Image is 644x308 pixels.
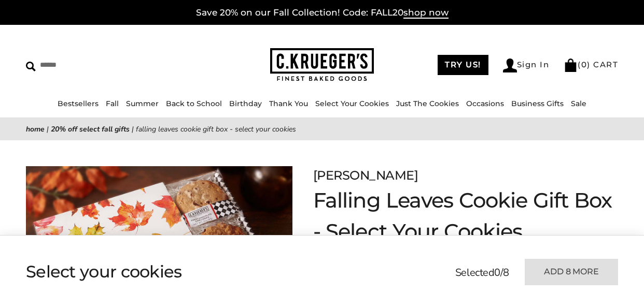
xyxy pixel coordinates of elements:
span: 0 [581,60,587,69]
a: (0) CART [564,60,618,69]
a: Sign In [503,58,550,72]
nav: breadcrumbs [26,123,618,135]
a: Select Your Cookies [315,99,389,108]
a: Back to School [166,99,222,108]
a: Home [26,124,45,134]
a: Birthday [229,99,262,108]
p: [PERSON_NAME] [313,166,618,185]
a: Save 20% on our Fall Collection! Code: FALL20shop now [196,7,449,19]
span: shop now [403,7,449,19]
a: Sale [571,99,586,108]
img: Search [26,62,36,71]
span: | [132,124,134,134]
span: | [47,124,49,134]
a: Just The Cookies [396,99,459,108]
a: 20% Off Select Fall Gifts [51,124,130,134]
h1: Falling Leaves Cookie Gift Box - Select Your Cookies [313,185,618,247]
p: Selected / [455,265,509,281]
img: C.KRUEGER'S [270,48,374,82]
a: Occasions [466,99,504,108]
button: Add 8 more [525,259,618,285]
a: Business Gifts [511,99,564,108]
span: 8 [503,266,509,280]
a: Fall [106,99,119,108]
span: 0 [494,266,500,280]
img: Account [503,58,517,72]
a: Bestsellers [58,99,99,108]
a: Thank You [269,99,308,108]
img: Bag [564,58,578,72]
a: TRY US! [438,55,488,75]
span: Falling Leaves Cookie Gift Box - Select Your Cookies [136,124,296,134]
input: Search [26,57,161,73]
a: Summer [126,99,159,108]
